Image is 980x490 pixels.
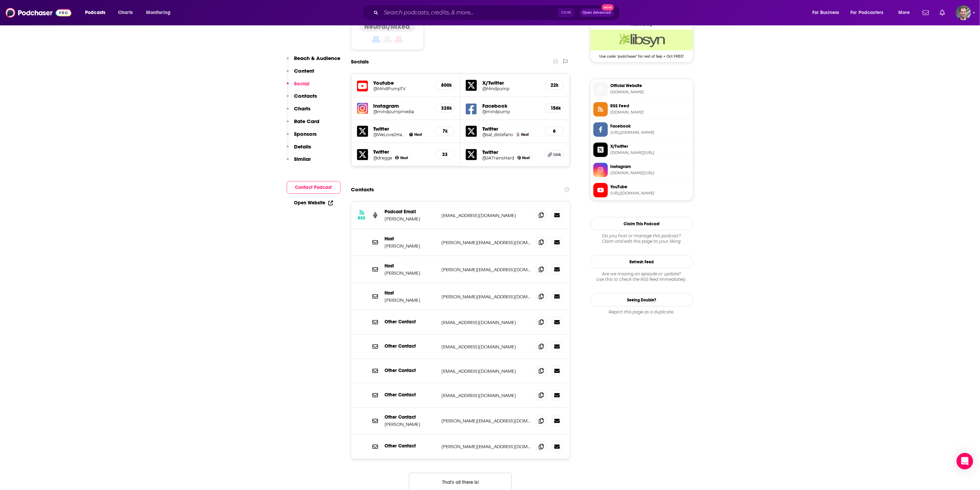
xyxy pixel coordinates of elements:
[294,156,311,162] p: Similar
[287,143,311,156] button: Details
[294,200,333,206] a: Open Website
[374,80,430,86] h5: Youtube
[590,217,693,230] button: Claim This Podcast
[611,164,690,170] span: Instagram
[937,7,948,19] a: Show notifications dropdown
[395,156,399,160] img: Doug Egge
[141,7,179,18] button: open menu
[482,109,539,114] a: @mindpump
[114,7,137,18] a: Charts
[146,8,170,17] span: Monitoring
[385,290,436,296] p: Host
[517,156,521,160] img: Justin Andrews
[591,30,693,58] a: Libsyn Deal: Use code: 'podchaser' for rest of Sep + Oct FREE!
[482,155,514,160] a: @JATrainsHard
[442,344,531,350] p: [EMAIL_ADDRESS][DOMAIN_NAME]
[558,8,574,17] span: Ctrl K
[553,152,561,157] span: Link
[287,93,317,105] button: Contacts
[294,55,341,61] p: Reach & Audience
[442,213,531,218] p: [EMAIL_ADDRESS][DOMAIN_NAME]
[374,132,406,137] a: @WeLove2HateAdam
[482,103,539,109] h5: Facebook
[807,7,848,18] button: open menu
[593,143,690,157] a: X/Twitter[DOMAIN_NAME][URL]
[358,215,366,221] h3: RSS
[442,294,531,300] p: [PERSON_NAME][EMAIL_ADDRESS][DOMAIN_NAME]
[385,297,436,303] p: [PERSON_NAME]
[294,105,311,112] p: Charts
[369,5,627,21] div: Search podcasts, credits, & more...
[611,150,690,155] span: twitter.com/Mindpump
[409,133,413,136] a: Adam Schafer
[590,293,693,307] a: Seeing Double?
[846,7,894,18] button: open menu
[611,191,690,196] span: https://www.youtube.com/@MindPumpTV
[590,255,693,268] button: Refresh Feed
[611,123,690,129] span: Facebook
[590,309,693,315] div: Report this page as a duplicate.
[294,118,320,124] p: Rate Card
[611,170,690,176] span: instagram.com/mindpumpmedia
[5,6,71,19] img: Podchaser - Follow, Share and Rate Podcasts
[611,83,690,89] span: Official Website
[611,184,690,190] span: YouTube
[590,271,693,282] div: Are we missing an episode or update? Use this to check the RSS feed immediately.
[441,152,449,157] h5: 33
[956,5,971,20] span: Logged in as kwerderman
[385,236,436,242] p: Host
[611,130,690,135] span: https://www.facebook.com/mindpump
[385,216,436,222] p: [PERSON_NAME]
[593,122,690,137] a: Facebook[URL][DOMAIN_NAME]
[374,155,392,160] a: @dregge
[374,126,430,132] h5: Twitter
[294,93,317,99] p: Contacts
[400,156,408,160] span: Host
[287,131,317,143] button: Sponsors
[374,103,430,109] h5: Instagram
[482,86,539,91] a: @Mindpump
[374,86,430,91] h5: @MindPumpTV
[590,233,693,244] div: Claim and edit this page to your liking.
[287,181,341,194] button: Contact Podcast
[385,392,436,398] p: Other Contact
[611,89,690,95] span: mindpumpmedia.com
[551,82,558,88] h5: 22k
[442,444,531,450] p: [PERSON_NAME][EMAIL_ADDRESS][DOMAIN_NAME]
[287,105,311,118] button: Charts
[441,82,449,88] h5: 800k
[593,82,690,96] a: Official Website[DOMAIN_NAME]
[294,131,317,137] p: Sponsors
[385,443,436,449] p: Other Contact
[442,320,531,325] p: [EMAIL_ADDRESS][DOMAIN_NAME]
[287,55,341,68] button: Reach & Audience
[294,68,315,74] p: Content
[385,243,436,249] p: [PERSON_NAME]
[385,415,436,420] p: Other Contact
[442,418,531,424] p: [PERSON_NAME][EMAIL_ADDRESS][DOMAIN_NAME]
[80,7,114,18] button: open menu
[482,126,539,132] h5: Twitter
[551,105,558,111] h5: 156k
[545,150,564,159] a: Link
[611,143,690,150] span: X/Twitter
[516,133,520,136] img: Sal Di Stefano
[287,68,315,80] button: Content
[920,7,932,19] a: Show notifications dropdown
[385,368,436,373] p: Other Contact
[381,7,558,18] input: Search podcasts, credits, & more...
[442,368,531,374] p: [EMAIL_ADDRESS][DOMAIN_NAME]
[385,209,436,215] p: Podcast Email
[611,110,690,115] span: mindpump.libsyn.com
[593,102,690,117] a: RSS Feed[DOMAIN_NAME]
[287,118,320,131] button: Rate Card
[374,109,430,114] h5: @mindpumpmedia
[482,132,513,137] a: @sal_distefano
[385,343,436,349] p: Other Contact
[385,422,436,428] p: [PERSON_NAME]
